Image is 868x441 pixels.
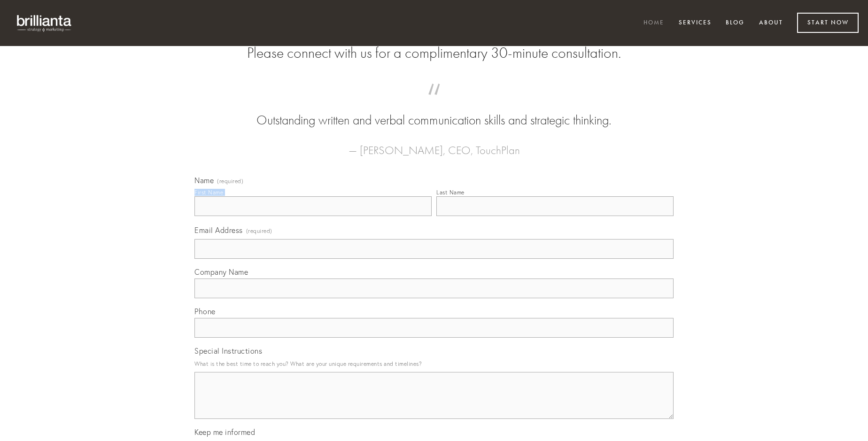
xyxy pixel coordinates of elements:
[209,93,659,111] span: “
[209,130,659,160] figcaption: — [PERSON_NAME], CEO, TouchPlan
[194,267,248,277] span: Company Name
[194,307,216,316] span: Phone
[246,224,272,237] span: (required)
[194,44,674,62] h2: Please connect with us for a complimentary 30-minute consultation.
[9,9,80,37] img: brillianta - research, strategy, marketing
[797,13,859,33] a: Start Now
[194,357,674,370] p: What is the best time to reach you? What are your unique requirements and timelines?
[194,176,214,185] span: Name
[194,225,243,235] span: Email Address
[209,93,659,130] blockquote: Outstanding written and verbal communication skills and strategic thinking.
[753,15,789,31] a: About
[436,189,465,196] div: Last Name
[720,15,751,31] a: Blog
[217,178,243,184] span: (required)
[194,346,262,356] span: Special Instructions
[194,427,255,437] span: Keep me informed
[194,189,223,196] div: First Name
[637,15,670,31] a: Home
[673,15,718,31] a: Services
